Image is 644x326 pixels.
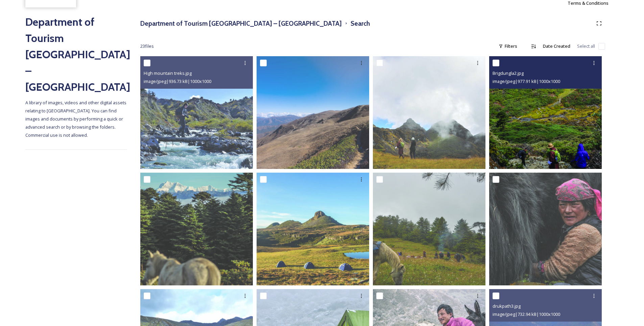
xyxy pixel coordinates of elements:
img: Brigdungla4.jpg [373,56,485,169]
img: story image 2.jpg [489,173,602,285]
span: High mountain treks.jpg [144,70,192,76]
h3: Department of Tourism [GEOGRAPHIC_DATA] – [GEOGRAPHIC_DATA] [140,19,342,28]
span: drukpath3.jpg [493,303,521,309]
div: Filters [495,40,521,53]
span: A library of images, videos and other digital assets relating to [GEOGRAPHIC_DATA]. You can find ... [25,100,127,138]
img: Brigdungla1.jpg [257,173,369,285]
img: Bridungla3.jpg [140,173,253,285]
img: story image 1.jpg [373,173,485,285]
h3: Search [351,19,370,28]
span: image/jpeg | 977.91 kB | 1000 x 1000 [493,78,560,84]
span: 23 file s [140,43,154,49]
img: Brigdungla2.jpg [489,56,602,169]
div: Date Created [540,40,574,53]
span: Select all [577,43,595,49]
h2: Department of Tourism [GEOGRAPHIC_DATA] – [GEOGRAPHIC_DATA] [25,14,127,95]
span: image/jpeg | 732.94 kB | 1000 x 1000 [493,311,560,317]
img: dagala trek.jpg [257,56,369,169]
img: High mountain treks.jpg [140,56,253,169]
span: Brigdungla2.jpg [493,70,524,76]
span: image/jpeg | 936.73 kB | 1000 x 1000 [144,78,211,84]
